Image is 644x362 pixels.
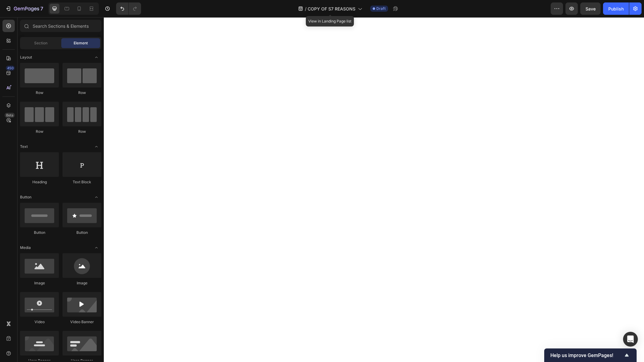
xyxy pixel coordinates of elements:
div: Row [20,90,59,96]
div: Text Block [63,179,101,185]
span: Save [585,6,596,11]
div: Video [20,319,59,325]
span: Text [20,144,28,149]
div: Publish [608,6,624,12]
span: Section [34,40,47,46]
span: Help us improve GemPages! [550,352,623,358]
button: Save [580,2,601,15]
div: Video Banner [63,319,101,325]
div: 450 [6,66,15,71]
span: Media [20,245,31,250]
p: 7 [40,5,43,12]
button: 7 [2,2,46,15]
div: Undo/Redo [116,2,141,15]
button: Publish [603,2,629,15]
div: Image [20,280,59,286]
div: Beta [5,113,15,118]
span: Toggle open [91,243,101,253]
span: COPY OF S7 REASONS [308,6,355,12]
div: Image [63,280,101,286]
div: Row [20,129,59,134]
button: Show survey - Help us improve GemPages! [550,352,630,359]
iframe: Design area [104,17,644,362]
div: Button [63,230,101,235]
div: Open Intercom Messenger [623,332,638,347]
span: Toggle open [91,142,101,152]
span: / [305,6,306,12]
div: Heading [20,179,59,185]
div: Button [20,230,59,235]
span: Toggle open [91,192,101,202]
div: Row [63,90,101,96]
input: Search Sections & Elements [20,20,101,32]
span: Layout [20,55,32,60]
span: Button [20,194,31,200]
span: Element [74,40,88,46]
div: Row [63,129,101,134]
span: Toggle open [91,52,101,62]
span: Draft [376,6,386,11]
